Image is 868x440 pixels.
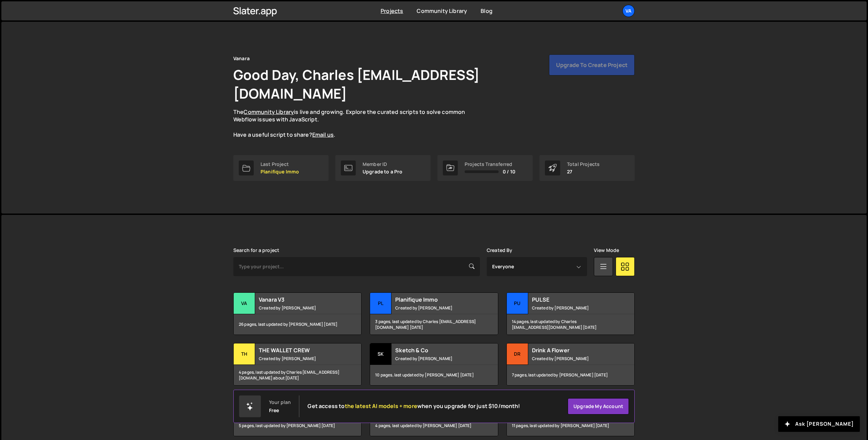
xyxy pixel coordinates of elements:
[506,343,635,386] a: Dr Drink A Flower Created by [PERSON_NAME] 7 pages, last updated by [PERSON_NAME] [DATE]
[395,346,477,354] h2: Sketch & Co
[567,169,600,174] p: 27
[507,293,528,314] div: PU
[233,248,279,253] label: Search for a project
[233,343,362,386] a: TH THE WALLET CREW Created by [PERSON_NAME] 4 pages, last updated by Charles [EMAIL_ADDRESS][DOMA...
[259,346,341,354] h2: THE WALLET CREW
[234,365,361,385] div: 4 pages, last updated by Charles [EMAIL_ADDRESS][DOMAIN_NAME] about [DATE]
[234,314,361,335] div: 26 pages, last updated by [PERSON_NAME] [DATE]
[363,169,403,174] p: Upgrade to a Pro
[532,346,614,354] h2: Drink A Flower
[269,400,291,405] div: Your plan
[269,408,279,413] div: Free
[370,343,498,386] a: Sk Sketch & Co Created by [PERSON_NAME] 10 pages, last updated by [PERSON_NAME] [DATE]
[370,314,498,335] div: 3 pages, last updated by Charles [EMAIL_ADDRESS][DOMAIN_NAME] [DATE]
[481,7,493,15] a: Blog
[622,5,635,17] a: Va
[244,108,294,116] a: Community Library
[503,169,515,174] span: 0 / 10
[261,162,299,167] div: Last Project
[370,365,498,385] div: 10 pages, last updated by [PERSON_NAME] [DATE]
[259,356,341,361] small: Created by [PERSON_NAME]
[487,248,513,253] label: Created By
[532,356,614,361] small: Created by [PERSON_NAME]
[567,162,600,167] div: Total Projects
[233,108,478,139] p: The is live and growing. Explore the curated scripts to solve common Webflow issues with JavaScri...
[345,402,417,410] span: the latest AI models + more
[233,54,250,63] div: Vanara
[594,248,619,253] label: View Mode
[370,343,391,365] div: Sk
[507,314,634,335] div: 14 pages, last updated by Charles [EMAIL_ADDRESS][DOMAIN_NAME] [DATE]
[532,305,614,311] small: Created by [PERSON_NAME]
[234,416,361,436] div: 5 pages, last updated by [PERSON_NAME] [DATE]
[778,416,860,432] button: Ask [PERSON_NAME]
[233,292,362,335] a: Va Vanara V3 Created by [PERSON_NAME] 26 pages, last updated by [PERSON_NAME] [DATE]
[233,155,329,181] a: Last Project Planifique Immo
[234,343,255,365] div: TH
[395,296,477,303] h2: Planifique Immo
[370,416,498,436] div: 4 pages, last updated by [PERSON_NAME] [DATE]
[507,343,528,365] div: Dr
[259,296,341,303] h2: Vanara V3
[261,169,299,174] p: Planifique Immo
[233,65,573,103] h1: Good Day, Charles [EMAIL_ADDRESS][DOMAIN_NAME]
[568,398,629,414] a: Upgrade my account
[506,292,635,335] a: PU PULSE Created by [PERSON_NAME] 14 pages, last updated by Charles [EMAIL_ADDRESS][DOMAIN_NAME] ...
[259,305,341,311] small: Created by [PERSON_NAME]
[370,293,391,314] div: Pl
[417,7,467,15] a: Community Library
[507,416,634,436] div: 11 pages, last updated by [PERSON_NAME] [DATE]
[307,403,520,409] h2: Get access to when you upgrade for just $10/month!
[465,162,515,167] div: Projects Transferred
[312,131,334,138] a: Email us
[395,305,477,311] small: Created by [PERSON_NAME]
[381,7,403,15] a: Projects
[395,356,477,361] small: Created by [PERSON_NAME]
[507,365,634,385] div: 7 pages, last updated by [PERSON_NAME] [DATE]
[234,293,255,314] div: Va
[233,257,480,276] input: Type your project...
[363,162,403,167] div: Member ID
[370,292,498,335] a: Pl Planifique Immo Created by [PERSON_NAME] 3 pages, last updated by Charles [EMAIL_ADDRESS][DOMA...
[532,296,614,303] h2: PULSE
